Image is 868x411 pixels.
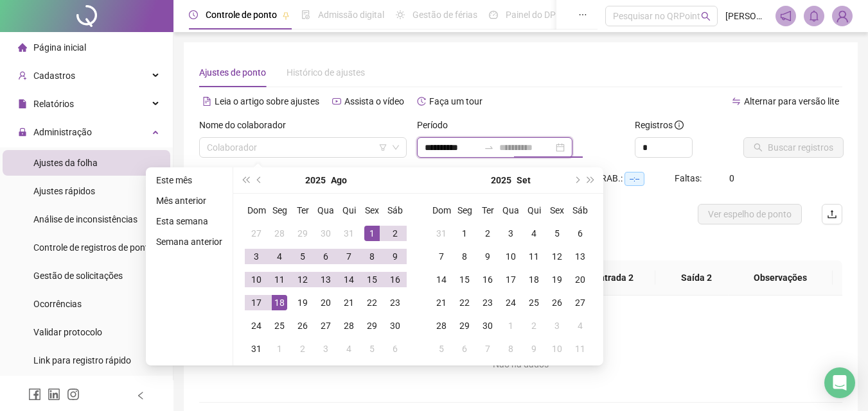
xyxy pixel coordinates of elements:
[295,272,310,287] div: 12
[384,245,407,268] td: 2025-08-09
[245,268,268,291] td: 2025-08-10
[725,9,768,23] span: [PERSON_NAME]
[364,249,380,264] div: 8
[318,226,333,241] div: 30
[545,291,569,314] td: 2025-09-26
[337,314,360,337] td: 2025-08-28
[572,341,588,356] div: 11
[215,96,319,106] span: Leia o artigo sobre ajustes
[268,291,291,314] td: 2025-08-18
[499,222,522,245] td: 2025-09-03
[675,121,684,130] span: info-circle
[48,388,60,401] span: linkedin
[272,318,287,333] div: 25
[572,226,588,241] div: 6
[430,222,453,245] td: 2025-08-31
[387,226,403,241] div: 2
[434,226,449,241] div: 31
[189,10,198,19] span: clock-circle
[384,222,407,245] td: 2025-08-02
[295,295,310,310] div: 19
[384,337,407,360] td: 2025-09-06
[476,245,499,268] td: 2025-09-09
[476,199,499,222] th: Ter
[18,43,27,52] span: home
[199,118,294,132] label: Nome do colaborador
[318,249,333,264] div: 6
[364,341,380,356] div: 5
[318,10,384,20] span: Admissão digital
[480,226,495,241] div: 2
[430,337,453,360] td: 2025-10-05
[738,271,822,285] span: Observações
[572,295,588,310] div: 27
[268,245,291,268] td: 2025-08-04
[499,337,522,360] td: 2025-10-08
[245,291,268,314] td: 2025-08-17
[453,199,476,222] th: Seg
[833,6,852,26] img: 36157
[341,249,357,264] div: 7
[245,222,268,245] td: 2025-07-27
[569,337,592,360] td: 2025-10-11
[282,12,290,19] span: pushpin
[499,245,522,268] td: 2025-09-10
[522,337,545,360] td: 2025-10-09
[384,314,407,337] td: 2025-08-30
[476,268,499,291] td: 2025-09-16
[33,99,74,109] span: Relatórios
[780,10,792,22] span: notification
[457,318,472,333] div: 29
[698,204,802,224] button: Ver espelho de ponto
[314,245,337,268] td: 2025-08-06
[549,226,565,241] div: 5
[430,314,453,337] td: 2025-09-28
[387,272,403,287] div: 16
[434,318,449,333] div: 28
[569,222,592,245] td: 2025-09-06
[522,268,545,291] td: 2025-09-18
[33,158,98,168] span: Ajustes da folha
[545,337,569,360] td: 2025-10-10
[249,318,264,333] div: 24
[569,245,592,268] td: 2025-09-13
[337,291,360,314] td: 2025-08-21
[430,291,453,314] td: 2025-09-21
[635,118,684,132] span: Registros
[341,226,357,241] div: 31
[480,249,495,264] div: 9
[301,10,310,19] span: file-done
[337,245,360,268] td: 2025-08-07
[252,167,267,193] button: prev-year
[291,268,314,291] td: 2025-08-12
[387,249,403,264] div: 9
[272,272,287,287] div: 11
[476,291,499,314] td: 2025-09-23
[503,226,518,241] div: 3
[344,96,404,106] span: Assista o vídeo
[314,222,337,245] td: 2025-07-30
[457,249,472,264] div: 8
[489,10,498,19] span: dashboard
[245,337,268,360] td: 2025-08-31
[549,249,565,264] div: 12
[484,142,494,153] span: to
[624,172,644,186] span: --:--
[379,144,387,151] span: filter
[337,337,360,360] td: 2025-09-04
[291,314,314,337] td: 2025-08-26
[526,341,542,356] div: 9
[268,199,291,222] th: Seg
[291,291,314,314] td: 2025-08-19
[729,173,734,183] span: 0
[364,226,380,241] div: 1
[238,167,252,193] button: super-prev-year
[457,341,472,356] div: 6
[314,337,337,360] td: 2025-09-03
[245,199,268,222] th: Dom
[569,268,592,291] td: 2025-09-20
[341,341,357,356] div: 4
[549,272,565,287] div: 19
[573,260,655,296] th: Entrada 2
[572,272,588,287] div: 20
